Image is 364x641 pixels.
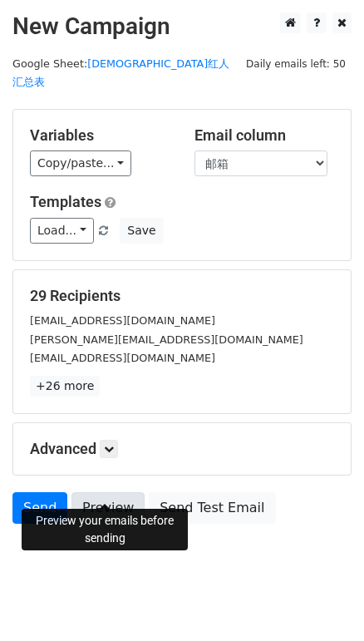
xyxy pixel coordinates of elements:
[22,509,188,550] div: Preview your emails before sending
[30,352,215,364] small: [EMAIL_ADDRESS][DOMAIN_NAME]
[30,150,131,176] a: Copy/paste...
[194,126,334,145] h5: Email column
[281,561,364,641] iframe: Chat Widget
[149,492,275,524] a: Send Test Email
[30,126,170,145] h5: Variables
[281,561,364,641] div: 聊天小组件
[30,440,334,458] h5: Advanced
[12,492,67,524] a: Send
[12,12,352,41] h2: New Campaign
[30,193,101,210] a: Templates
[30,376,100,397] a: +26 more
[30,218,94,244] a: Load...
[12,57,229,89] a: [DEMOGRAPHIC_DATA]红人汇总表
[30,287,334,305] h5: 29 Recipients
[120,218,163,244] button: Save
[71,492,145,524] a: Preview
[30,314,215,327] small: [EMAIL_ADDRESS][DOMAIN_NAME]
[30,333,303,346] small: [PERSON_NAME][EMAIL_ADDRESS][DOMAIN_NAME]
[12,57,229,89] small: Google Sheet:
[240,55,352,73] span: Daily emails left: 50
[240,57,352,70] a: Daily emails left: 50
